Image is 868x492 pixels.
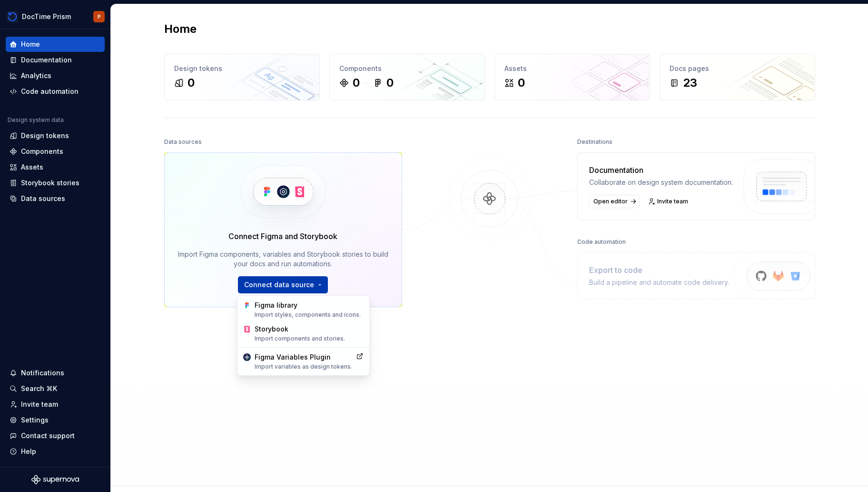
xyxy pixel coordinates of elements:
[255,352,352,371] div: Figma Variables Plugin
[255,363,352,371] div: Import variables as design tokens.
[255,311,364,319] div: Import styles, components and icons.
[255,301,364,319] div: Figma library
[255,324,364,342] div: Storybook
[255,335,364,342] div: Import components and stories.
